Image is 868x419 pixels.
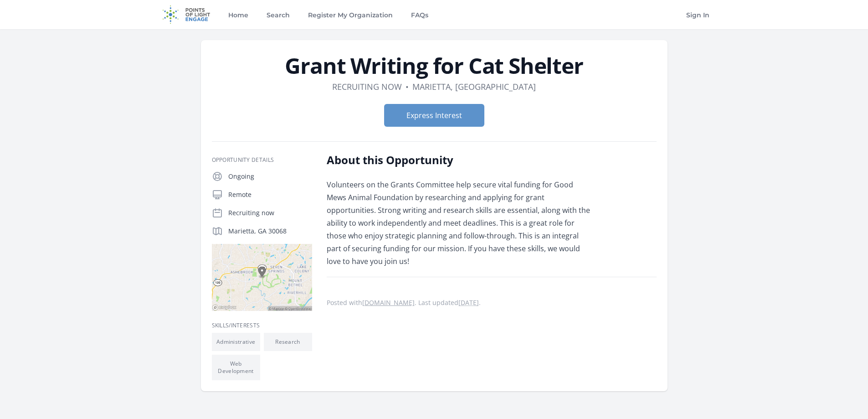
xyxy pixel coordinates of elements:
h3: Opportunity Details [212,156,312,164]
li: Web Development [212,355,260,380]
p: Remote [228,190,312,199]
span: Volunteers on the Grants Committee help secure vital funding for Good Mews Animal Foundation by r... [327,180,590,266]
h3: Skills/Interests [212,322,312,329]
a: [DOMAIN_NAME] [362,298,415,307]
p: Ongoing [228,172,312,181]
p: Marietta, GA 30068 [228,227,312,236]
h1: Grant Writing for Cat Shelter [212,55,657,77]
img: Map [212,244,312,311]
abbr: Tue, Sep 16, 2025 7:44 PM [458,298,479,307]
div: • [406,80,409,93]
li: Research [264,333,312,351]
h2: About this Opportunity [327,153,593,167]
p: Posted with . Last updated . [327,299,657,306]
dd: Recruiting now [332,80,402,93]
li: Administrative [212,333,260,351]
p: Recruiting now [228,208,312,217]
button: Express Interest [384,104,484,127]
dd: Marietta, [GEOGRAPHIC_DATA] [412,80,536,93]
